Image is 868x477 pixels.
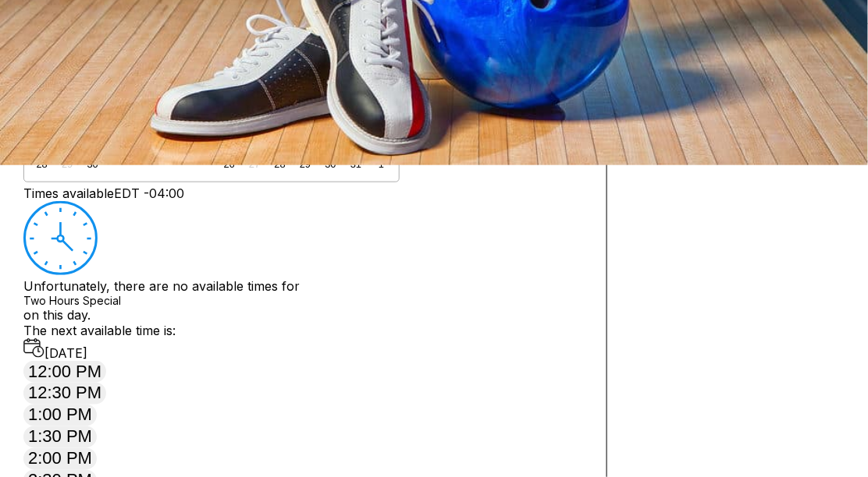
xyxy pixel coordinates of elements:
div: [DATE] [23,338,583,361]
div: The next available time is: [23,323,583,361]
button: 1:00 PM [23,405,97,426]
button: 12:00 PM [23,361,106,383]
button: 1:30 PM [23,426,97,448]
button: Next Month [372,1,397,26]
span: Times available [23,185,114,201]
button: 12:30 PM [23,383,106,405]
a: Two Hours Special [23,294,583,307]
button: 2:00 PM [23,448,97,470]
div: Unfortunately, there are no available times for on this day. [23,278,583,323]
span: EDT -04:00 [114,185,184,201]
